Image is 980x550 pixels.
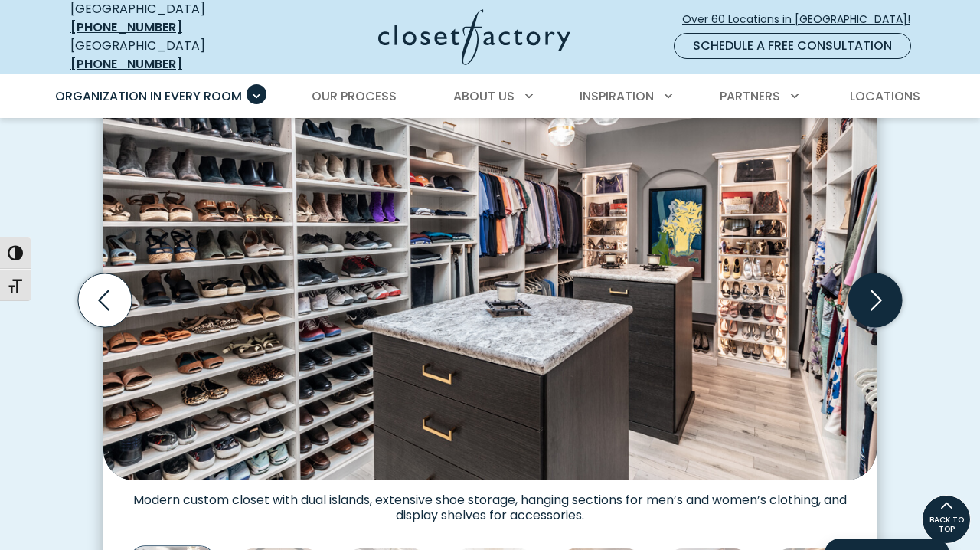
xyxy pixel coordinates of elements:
[720,87,780,105] span: Partners
[681,6,923,33] a: Over 60 Locations in [GEOGRAPHIC_DATA]!
[453,87,514,105] span: About Us
[923,516,970,534] span: BACK TO TOP
[103,480,877,523] figcaption: Modern custom closet with dual islands, extensive shoe storage, hanging sections for men’s and wo...
[682,11,923,28] span: Over 60 Locations in [GEOGRAPHIC_DATA]!
[922,495,971,544] a: BACK TO TOP
[580,87,654,105] span: Inspiration
[842,267,908,333] button: Next slide
[72,267,138,333] button: Previous slide
[44,75,936,118] nav: Primary Menu
[378,9,570,65] img: Closet Factory Logo
[674,33,911,59] a: Schedule a Free Consultation
[55,87,242,105] span: Organization in Every Room
[70,18,182,36] a: [PHONE_NUMBER]
[850,87,920,105] span: Locations
[70,55,182,73] a: [PHONE_NUMBER]
[70,37,258,74] div: [GEOGRAPHIC_DATA]
[103,77,877,480] img: Modern custom closet with dual islands, extensive shoe storage, hanging sections for men’s and wo...
[312,87,397,105] span: Our Process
